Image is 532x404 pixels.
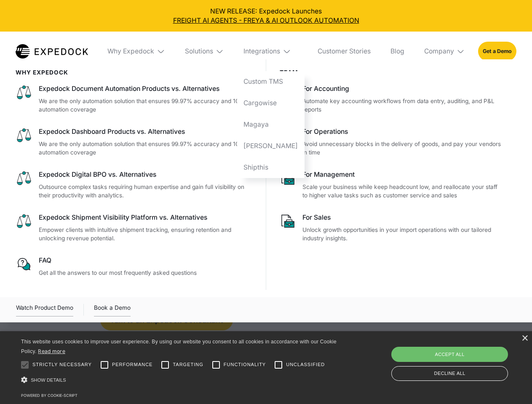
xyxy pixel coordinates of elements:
a: Magaya [237,114,305,135]
span: Targeting [173,361,203,368]
p: Outsource complex tasks requiring human expertise and gain full visibility on their productivity ... [39,183,253,200]
div: Expedock Document Automation Products vs. Alternatives [39,84,253,93]
nav: Integrations [237,71,305,178]
div: Integrations [243,47,280,56]
a: [PERSON_NAME] [237,135,305,157]
span: Performance [112,361,153,368]
div: For Sales [302,213,503,222]
a: Expedock Document Automation Products vs. AlternativesWe are the only automation solution that en... [16,84,253,114]
p: Empower clients with intuitive shipment tracking, ensuring retention and unlocking revenue potent... [39,226,253,243]
span: Unclassified [286,361,325,368]
div: Team [280,69,503,76]
a: Blog [384,32,411,71]
a: Customer Stories [311,32,377,71]
p: Scale your business while keep headcount low, and reallocate your staff to higher value tasks suc... [302,183,503,200]
a: For AccountingAutomate key accounting workflows from data entry, auditing, and P&L reports [280,84,503,114]
div: FAQ [39,256,253,265]
div: Company [424,47,454,56]
a: FREIGHT AI AGENTS - FREYA & AI OUTLOOK AUTOMATION [7,16,526,25]
span: This website uses cookies to improve user experience. By using our website you consent to all coo... [21,339,337,354]
a: Book a Demo [94,303,131,316]
div: Company [417,32,471,71]
div: NEW RELEASE: Expedock Launches [7,7,526,25]
a: Read more [38,348,65,354]
div: Show details [21,375,340,386]
a: Shipthis [237,157,305,178]
div: Watch Product Demo [16,303,73,316]
div: Solutions [178,32,230,71]
iframe: Chat Widget [392,313,532,404]
div: Expedock Dashboard Products vs. Alternatives [39,127,253,136]
a: For ManagementScale your business while keep headcount low, and reallocate your staff to higher v... [280,170,503,200]
div: WHy Expedock [16,69,253,76]
div: Why Expedock [107,47,154,56]
div: Expedock Shipment Visibility Platform vs. Alternatives [39,213,253,222]
a: For SalesUnlock growth opportunities in your import operations with our tailored industry insights. [280,213,503,243]
p: Unlock growth opportunities in your import operations with our tailored industry insights. [302,226,503,243]
a: Custom TMS [237,71,305,93]
span: Strictly necessary [32,361,92,368]
a: open lightbox [16,303,73,316]
p: Automate key accounting workflows from data entry, auditing, and P&L reports [302,97,503,114]
a: Expedock Dashboard Products vs. AlternativesWe are the only automation solution that ensures 99.9... [16,127,253,157]
a: Get a Demo [478,42,516,61]
div: For Management [302,170,503,179]
div: Integrations [237,32,305,71]
a: Expedock Shipment Visibility Platform vs. AlternativesEmpower clients with intuitive shipment tra... [16,213,253,243]
div: For Operations [302,127,503,136]
p: We are the only automation solution that ensures 99.97% accuracy and 100% automation coverage [39,97,253,114]
a: FAQGet all the answers to our most frequently asked questions [16,256,253,277]
span: Functionality [224,361,266,368]
div: Expedock Digital BPO vs. Alternatives [39,170,253,179]
div: For Accounting [302,84,503,93]
p: Get all the answers to our most frequently asked questions [39,268,253,277]
div: Solutions [185,47,213,56]
a: Expedock Digital BPO vs. AlternativesOutsource complex tasks requiring human expertise and gain f... [16,170,253,200]
a: Cargowise [237,93,305,114]
span: Show details [31,377,66,383]
a: For OperationsAvoid unnecessary blocks in the delivery of goods, and pay your vendors in time [280,127,503,157]
div: Why Expedock [101,32,172,71]
p: We are the only automation solution that ensures 99.97% accuracy and 100% automation coverage [39,140,253,157]
p: Avoid unnecessary blocks in the delivery of goods, and pay your vendors in time [302,140,503,157]
a: Powered by cookie-script [21,393,78,398]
